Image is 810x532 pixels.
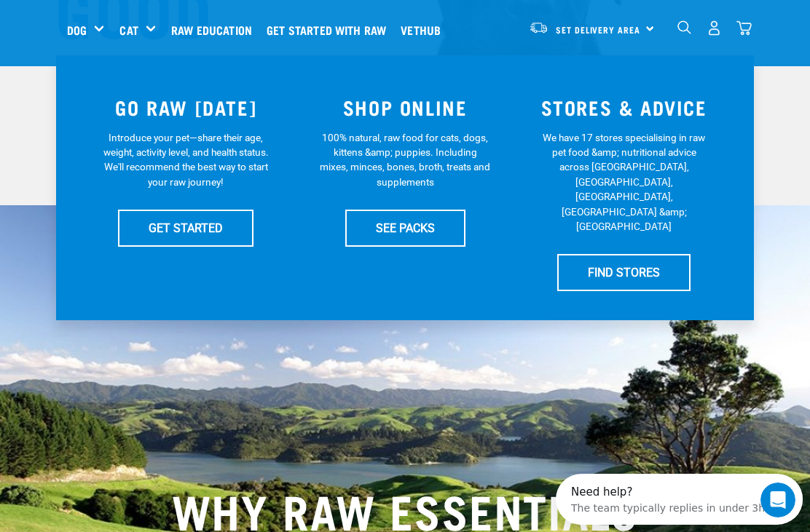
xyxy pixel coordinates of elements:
img: user.png [707,20,722,36]
a: Cat [119,21,138,39]
img: van-moving.png [529,21,548,34]
p: We have 17 stores specialising in raw pet food &amp; nutritional advice across [GEOGRAPHIC_DATA],... [538,130,709,234]
h3: SHOP ONLINE [304,96,506,119]
div: Need help? [15,12,209,24]
a: Dog [67,21,87,39]
a: Get started with Raw [263,1,397,59]
img: home-icon@2x.png [736,20,752,36]
img: home-icon-1@2x.png [677,20,691,34]
span: Set Delivery Area [556,27,640,32]
a: Vethub [397,1,452,59]
div: The team typically replies in under 3h [15,24,209,39]
div: Open Intercom Messenger [6,6,252,46]
h3: STORES & ADVICE [523,96,725,119]
a: GET STARTED [118,210,253,246]
a: Raw Education [168,1,263,59]
p: 100% natural, raw food for cats, dogs, kittens &amp; puppies. Including mixes, minces, bones, bro... [320,130,491,190]
iframe: Intercom live chat discovery launcher [556,474,803,525]
a: FIND STORES [557,254,691,290]
iframe: Intercom live chat [760,483,795,517]
h3: GO RAW [DATE] [85,96,287,119]
p: Introduce your pet—share their age, weight, activity level, and health status. We'll recommend th... [101,130,272,190]
a: SEE PACKS [345,210,465,246]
